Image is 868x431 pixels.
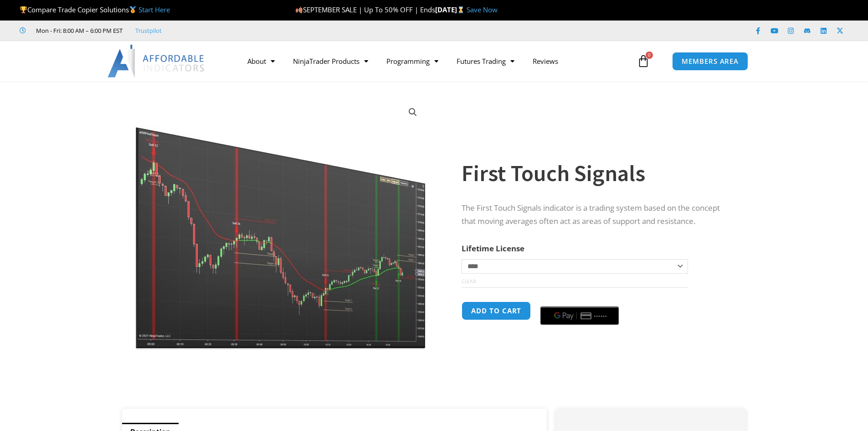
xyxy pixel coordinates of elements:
[595,313,608,319] text: ••••••
[108,45,205,78] img: LogoAI | Affordable Indicators – NinjaTrader
[540,306,619,325] button: Buy with GPay
[646,52,653,59] span: 0
[405,104,421,120] a: View full-screen image gallery
[295,5,435,14] span: SEPTEMBER SALE | Up To 50% OFF | Ends
[462,202,728,228] p: The First Touch Signals indicator is a trading system based on the concept that moving averages o...
[20,5,170,14] span: Compare Trade Copier Solutions
[284,51,377,72] a: NinjaTrader Products
[457,6,464,13] img: ⌛
[238,51,284,72] a: About
[467,5,498,14] a: Save Now
[462,157,728,189] h1: First Touch Signals
[623,48,663,74] a: 0
[129,6,136,13] img: 🥇
[20,6,27,13] img: 🏆
[682,58,739,65] span: MEMBERS AREA
[139,5,170,14] a: Start Here
[135,25,162,36] a: Trustpilot
[377,51,447,72] a: Programming
[34,25,123,36] span: Mon - Fri: 8:00 AM – 6:00 PM EST
[539,300,621,301] iframe: Secure express checkout frame
[435,5,467,14] strong: [DATE]
[524,51,567,72] a: Reviews
[462,278,476,285] a: Clear options
[462,301,531,320] button: Add to cart
[296,6,303,13] img: 🍂
[238,51,635,72] nav: Menu
[672,52,748,71] a: MEMBERS AREA
[447,51,524,72] a: Futures Trading
[135,97,428,349] img: First Touch Signals 1
[462,243,524,254] label: Lifetime License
